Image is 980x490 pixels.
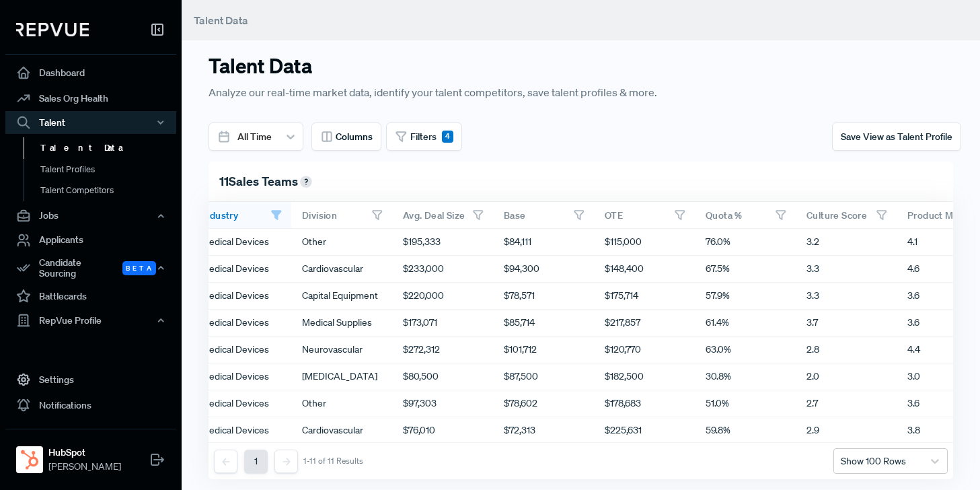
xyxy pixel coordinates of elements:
[291,363,392,390] div: [MEDICAL_DATA]
[832,123,961,151] button: Save View as Talent Profile
[201,209,238,221] span: Industry
[291,337,392,363] div: Neurovascular
[190,417,291,444] div: Medical Devices
[442,131,453,143] div: 4
[504,235,531,249] span: $84,111
[190,229,291,256] div: Medical Devices
[594,202,695,229] div: Toggle SortBy
[19,449,40,470] img: HubSpot
[291,283,392,310] div: Capital Equipment
[5,85,176,111] a: Sales Org Health
[796,337,897,363] div: 2.8
[5,253,176,284] button: Candidate Sourcing Beta
[209,162,953,202] div: 11 Sales Teams
[695,202,796,229] div: Toggle SortBy
[504,370,538,384] span: $87,500
[24,137,194,159] a: Talent Data
[5,309,176,332] button: RepVue Profile
[706,209,743,221] span: Quota %
[403,209,465,221] span: Avg. Deal Size
[48,460,121,474] span: [PERSON_NAME]
[190,390,291,417] div: Medical Devices
[504,316,535,330] span: $85,714
[274,450,298,473] button: Next
[403,370,439,384] span: $80,500
[214,450,363,473] nav: pagination
[796,202,897,229] div: Toggle SortBy
[5,205,176,228] button: Jobs
[695,337,796,363] div: 63.0%
[605,396,641,411] span: $178,683
[605,209,623,221] span: OTE
[504,423,535,438] span: $72,313
[605,316,640,330] span: $217,857
[209,83,763,101] p: Analyze our real-time market data, identify your talent competitors, save talent profiles & more.
[5,111,176,134] button: Talent
[291,256,392,283] div: Cardiovascular
[796,283,897,310] div: 3.3
[209,54,763,78] h3: Talent Data
[386,123,462,151] button: Filters4
[605,262,644,276] span: $148,400
[291,202,392,229] div: Toggle SortBy
[403,235,441,249] span: $195,333
[291,310,392,337] div: Medical Supplies
[796,390,897,417] div: 2.7
[48,446,121,460] strong: HubSpot
[695,283,796,310] div: 57.9%
[403,396,437,411] span: $97,303
[122,261,156,275] span: Beta
[796,229,897,256] div: 3.2
[190,283,291,310] div: Medical Devices
[695,310,796,337] div: 61.4%
[695,390,796,417] div: 51.0%
[403,262,444,276] span: $233,000
[493,202,594,229] div: Toggle SortBy
[291,390,392,417] div: Other
[410,130,437,144] span: Filters
[5,429,176,479] a: HubSpotHubSpot[PERSON_NAME]
[336,130,373,144] span: Columns
[5,228,176,253] a: Applicants
[5,367,176,392] a: Settings
[190,363,291,390] div: Medical Devices
[403,423,435,438] span: $76,010
[291,229,392,256] div: Other
[695,256,796,283] div: 67.5%
[605,343,641,357] span: $120,770
[841,131,952,143] span: Save View as Talent Profile
[695,229,796,256] div: 76.0%
[403,343,440,357] span: $272,312
[695,363,796,390] div: 30.8%
[303,456,363,466] div: 1-11 of 11 Results
[190,202,291,229] div: Toggle SortBy
[796,256,897,283] div: 3.3
[504,396,537,411] span: $78,602
[605,289,638,303] span: $175,714
[403,316,437,330] span: $173,071
[605,235,642,249] span: $115,000
[24,180,194,201] a: Talent Competitors
[291,417,392,444] div: Cardiovascular
[605,423,642,438] span: $225,631
[806,209,867,221] span: Culture Score
[5,283,176,309] a: Battlecards
[194,13,248,27] span: Talent Data
[190,256,291,283] div: Medical Devices
[302,209,337,221] span: Division
[403,289,444,303] span: $220,000
[605,370,644,384] span: $182,500
[5,253,176,284] div: Candidate Sourcing
[504,209,526,221] span: Base
[16,23,89,36] img: RepVue
[190,337,291,363] div: Medical Devices
[796,310,897,337] div: 3.7
[244,450,268,473] button: 1
[5,60,176,85] a: Dashboard
[796,417,897,444] div: 2.9
[392,202,493,229] div: Toggle SortBy
[24,159,194,180] a: Talent Profiles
